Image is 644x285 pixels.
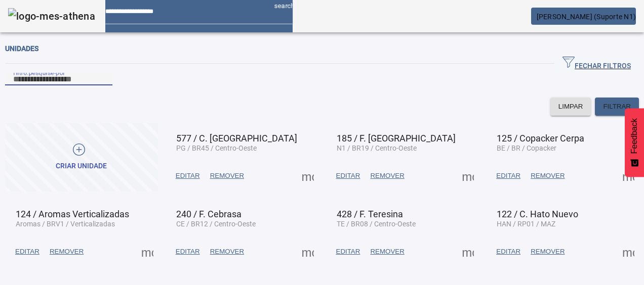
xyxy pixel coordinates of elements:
button: Mais [138,243,156,261]
span: REMOVER [370,247,404,257]
button: Criar unidade [5,123,158,192]
button: REMOVER [45,243,89,261]
button: EDITAR [331,243,366,261]
button: EDITAR [491,243,526,261]
span: REMOVER [531,247,565,257]
button: Mais [619,167,637,185]
button: EDITAR [491,167,526,185]
span: EDITAR [496,247,520,257]
span: [PERSON_NAME] (Suporte N1) [537,13,636,21]
button: EDITAR [10,243,45,261]
span: BE / BR / Copacker [497,144,556,152]
button: LIMPAR [550,98,591,116]
span: Feedback [630,118,639,154]
img: logo-mes-athena [8,8,95,24]
span: EDITAR [336,171,360,181]
button: Mais [299,167,317,185]
span: 240 / F. Cebrasa [176,209,241,219]
span: 124 / Aromas Verticalizadas [16,209,129,219]
span: REMOVER [50,247,84,257]
span: EDITAR [496,171,520,181]
span: EDITAR [336,247,360,257]
span: REMOVER [531,171,565,181]
span: REMOVER [210,247,244,257]
button: Mais [619,243,637,261]
button: REMOVER [205,167,249,185]
button: Mais [459,243,477,261]
button: Feedback - Mostrar pesquisa [625,108,644,177]
span: EDITAR [15,247,39,257]
span: LIMPAR [558,102,583,112]
span: FILTRAR [603,102,631,112]
span: CE / BR12 / Centro-Oeste [176,220,256,228]
span: PG / BR45 / Centro-Oeste [176,144,257,152]
span: EDITAR [176,171,200,181]
span: Unidades [5,44,38,53]
span: REMOVER [370,171,404,181]
button: REMOVER [365,243,409,261]
button: EDITAR [171,167,205,185]
button: REMOVER [365,167,409,185]
span: Aromas / BRV1 / Verticalizadas [16,220,115,228]
button: EDITAR [331,167,366,185]
span: FECHAR FILTROS [562,56,631,71]
span: REMOVER [210,171,244,181]
button: FILTRAR [595,98,639,116]
button: Mais [459,167,477,185]
span: 122 / C. Hato Nuevo [497,209,578,219]
span: 428 / F. Teresina [337,209,403,219]
span: N1 / BR19 / Centro-Oeste [337,144,417,152]
span: HAN / RP01 / MAZ [497,220,555,228]
span: EDITAR [176,247,200,257]
button: REMOVER [526,243,570,261]
button: REMOVER [205,243,249,261]
span: 125 / Copacker Cerpa [497,133,584,144]
button: FECHAR FILTROS [554,55,639,73]
button: REMOVER [526,167,570,185]
div: Criar unidade [56,161,107,171]
span: TE / BR08 / Centro-Oeste [337,220,416,228]
button: Mais [299,243,317,261]
mat-label: filtro.pesquise-por [13,69,65,76]
span: 577 / C. [GEOGRAPHIC_DATA] [176,133,297,144]
span: 185 / F. [GEOGRAPHIC_DATA] [337,133,456,144]
button: EDITAR [171,243,205,261]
